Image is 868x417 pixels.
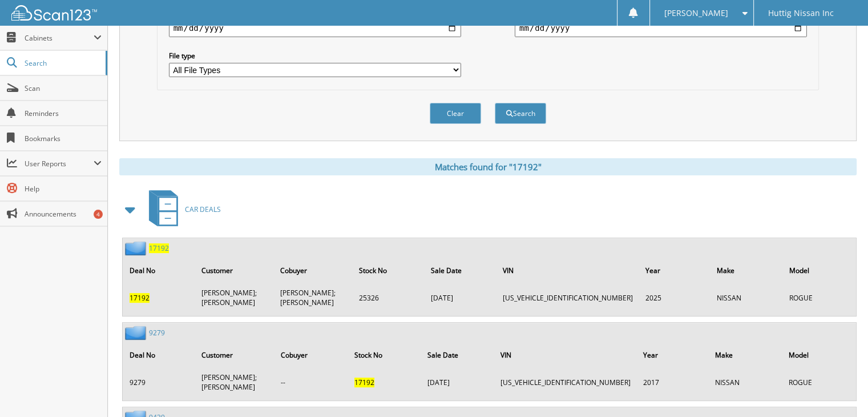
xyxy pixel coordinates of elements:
[275,343,348,367] th: Cobuyer
[353,259,424,282] th: Stock No
[768,10,834,17] span: Huttig Nissan Inc
[274,283,352,312] td: [PERSON_NAME];[PERSON_NAME]
[637,368,708,396] td: 2017
[711,259,782,282] th: Make
[25,184,102,194] span: Help
[421,343,493,367] th: Sale Date
[196,368,273,396] td: [PERSON_NAME];[PERSON_NAME]
[124,343,195,367] th: Deal No
[637,343,708,367] th: Year
[353,283,424,312] td: 25326
[709,368,782,396] td: NISSAN
[709,343,782,367] th: Make
[664,10,728,17] span: [PERSON_NAME]
[354,378,374,387] span: 17192
[185,205,221,214] span: CAR DEALS
[811,362,868,417] iframe: Chat Widget
[196,259,273,282] th: Customer
[515,19,807,37] input: end
[25,58,100,68] span: Search
[130,293,150,303] span: 17192
[495,103,546,124] button: Search
[125,241,149,255] img: folder2.png
[784,283,855,312] td: ROGUE
[25,83,102,93] span: Scan
[425,283,496,312] td: [DATE]
[119,158,857,175] div: Matches found for "17192"
[711,283,782,312] td: NISSAN
[425,259,496,282] th: Sale Date
[275,368,348,396] td: --
[25,109,102,118] span: Reminders
[25,209,102,219] span: Announcements
[169,19,461,37] input: start
[495,368,636,396] td: [US_VEHICLE_IDENTIFICATION_NUMBER]
[274,259,352,282] th: Cobuyer
[124,259,195,282] th: Deal No
[421,368,493,396] td: [DATE]
[169,51,461,61] label: File type
[784,259,855,282] th: Model
[783,368,855,396] td: ROGUE
[149,328,165,338] a: 9279
[196,343,273,367] th: Customer
[430,103,481,124] button: Clear
[125,326,149,340] img: folder2.png
[495,343,636,367] th: VIN
[196,283,273,312] td: [PERSON_NAME];[PERSON_NAME]
[149,243,169,253] a: 17192
[25,33,94,43] span: Cabinets
[124,368,195,396] td: 9279
[640,259,709,282] th: Year
[142,187,221,232] a: CAR DEALS
[640,283,709,312] td: 2025
[25,159,94,169] span: User Reports
[783,343,855,367] th: Model
[11,5,97,21] img: scan123-logo-white.svg
[497,283,639,312] td: [US_VEHICLE_IDENTIFICATION_NUMBER]
[497,259,639,282] th: VIN
[349,343,420,367] th: Stock No
[25,134,102,143] span: Bookmarks
[94,210,103,219] div: 4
